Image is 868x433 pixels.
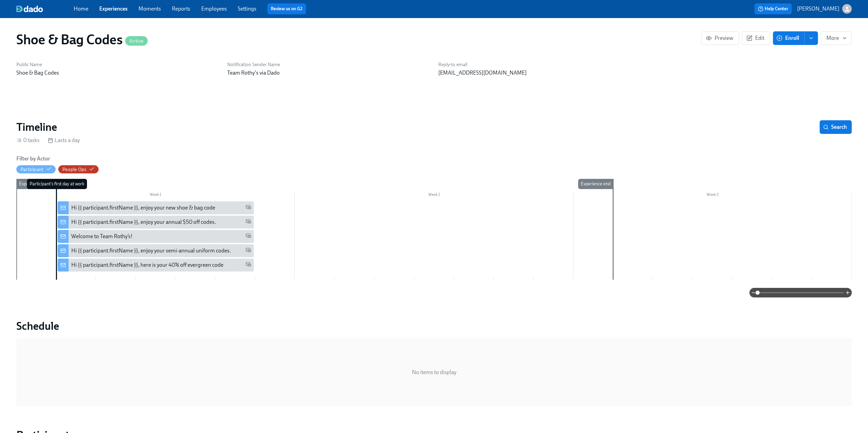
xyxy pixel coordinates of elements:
div: Hi {{ participant.firstName }}, enjoy your semi-annual uniform codes. [58,244,254,257]
button: More [821,31,852,45]
span: Work Email [246,247,251,255]
span: Work Email [246,261,251,269]
button: [PERSON_NAME] [797,4,852,14]
h6: Filter by Actor [16,155,50,163]
div: Experience end [578,179,613,189]
a: Employees [201,5,227,12]
div: 0 tasks [16,137,40,144]
a: dado [16,5,74,12]
div: Week 3 [573,191,852,200]
a: Review us on G2 [271,5,303,12]
h1: Shoe & Bag Codes [16,31,148,48]
a: Reports [172,5,190,12]
span: Search [824,124,847,130]
span: Work Email [246,233,251,241]
h6: Reply-to email [438,61,641,68]
span: Work Email [246,218,251,226]
div: Hi {{ participant.firstName }}, enjoy your new shoe & bag code [58,201,254,214]
img: dado [16,5,43,12]
h6: Public Name [16,61,219,68]
button: Edit [742,31,770,45]
a: Moments [138,5,161,12]
div: Welcome to Team Rothy’s! [71,233,132,240]
span: Edit [748,35,764,42]
button: Search [820,120,852,134]
div: Lasts a day [48,137,80,144]
div: Hide People Ops [62,166,86,173]
div: Week 2 [295,191,573,200]
p: [EMAIL_ADDRESS][DOMAIN_NAME] [438,69,641,77]
div: Hi {{ participant.firstName }}, enjoy your annual $50 off codes. [58,216,254,229]
button: Participant [16,165,56,173]
div: Hide Participant [20,166,43,173]
span: Preview [707,35,733,42]
a: Experiences [99,5,128,12]
p: Shoe & Bag Codes [16,69,219,77]
button: Review us on G2 [267,3,306,14]
a: Home [74,5,88,12]
a: Settings [238,5,256,12]
div: Welcome to Team Rothy’s! [58,230,254,243]
button: Preview [701,31,739,45]
h2: Schedule [16,319,852,333]
div: Hi {{ participant.firstName }}, here is your 40% off evergreen code [71,261,223,269]
button: Help Center [754,3,792,14]
div: Participant's first day at work [27,179,87,189]
div: Hi {{ participant.firstName }}, enjoy your new shoe & bag code [71,204,215,212]
button: Enroll [773,31,804,45]
button: enroll [804,31,818,45]
div: Hi {{ participant.firstName }}, enjoy your semi-annual uniform codes. [71,247,231,254]
p: Team Rothy's via Dado [227,69,430,77]
div: No items to display [16,338,852,406]
span: Enroll [778,35,799,42]
div: Hi {{ participant.firstName }}, here is your 40% off evergreen code [58,259,254,272]
h2: Timeline [16,120,57,134]
div: Hi {{ participant.firstName }}, enjoy your annual $50 off codes. [71,218,216,226]
h6: Notification Sender Name [227,61,430,68]
div: Week 1 [16,191,295,200]
button: People Ops [58,165,99,173]
span: Work Email [246,204,251,212]
div: Experience start [16,179,53,189]
p: [PERSON_NAME] [797,5,839,13]
span: Active [125,38,148,44]
span: Help Center [758,5,788,12]
span: More [826,35,846,42]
